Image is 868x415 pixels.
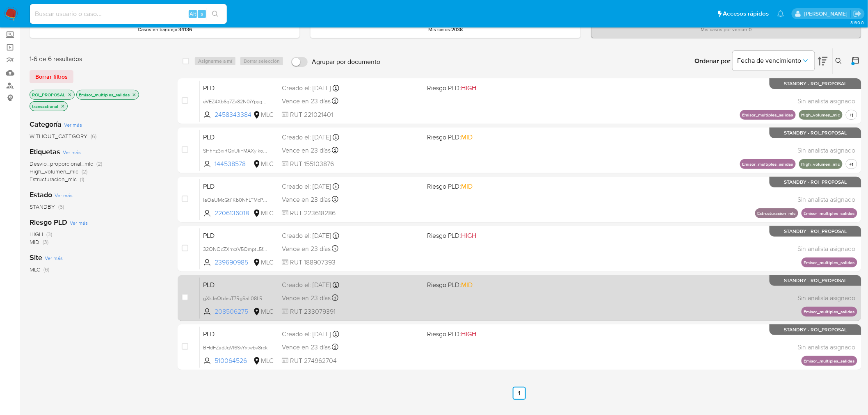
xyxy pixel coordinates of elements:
span: Accesos rápidos [723,9,769,18]
input: Buscar usuario o caso... [30,9,227,19]
span: 3.160.0 [850,19,864,26]
a: Salir [853,9,862,18]
span: s [201,10,203,18]
p: aline.magdaleno@mercadolibre.com [804,10,850,18]
button: search-icon [207,8,224,20]
span: Alt [190,10,196,18]
a: Notificaciones [777,10,784,17]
